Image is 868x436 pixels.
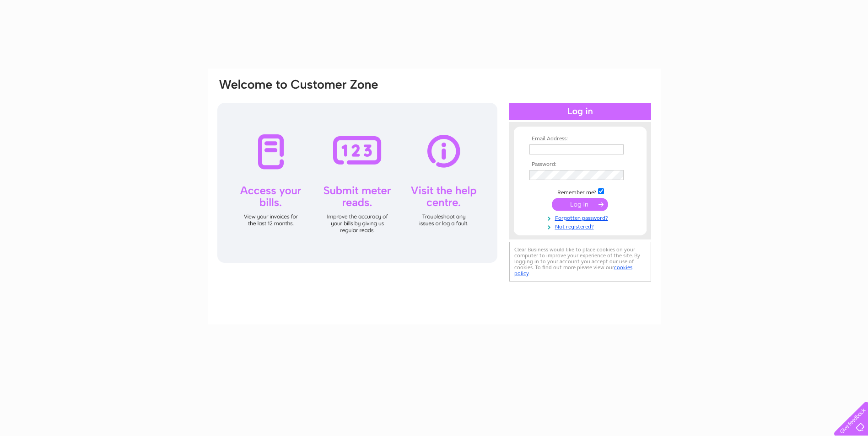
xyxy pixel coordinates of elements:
[514,264,632,276] a: cookies policy
[552,198,608,211] input: Submit
[529,213,633,222] a: Forgotten password?
[529,222,633,230] a: Not registered?
[509,242,651,282] div: Clear Business would like to place cookies on your computer to improve your experience of the sit...
[527,187,633,196] td: Remember me?
[527,161,633,168] th: Password:
[527,136,633,142] th: Email Address:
